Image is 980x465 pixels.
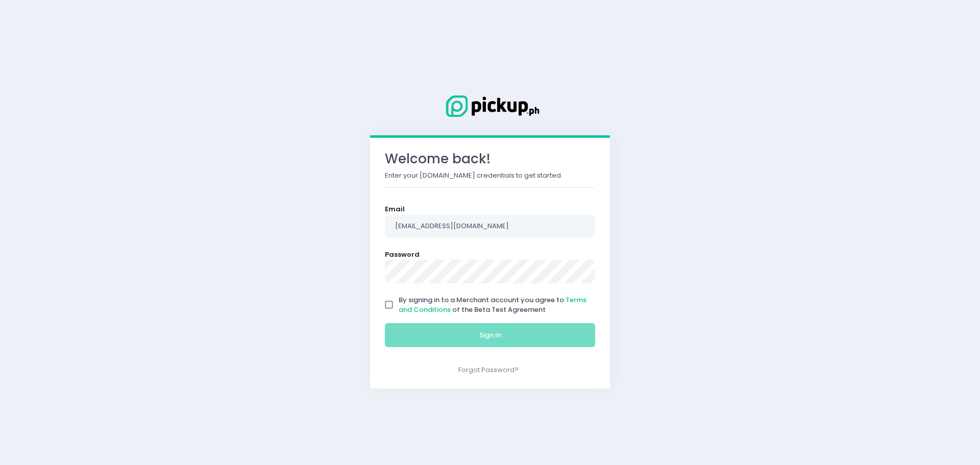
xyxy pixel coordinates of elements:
[385,250,420,260] label: Password
[399,295,586,315] a: Terms and Conditions
[385,323,595,348] button: Sign In
[458,365,519,375] a: Forgot Password?
[439,93,541,119] img: Logo
[479,330,501,340] span: Sign In
[399,295,586,315] span: By signing in to a Merchant account you agree to of the Beta Test Agreement
[385,151,595,167] h3: Welcome back!
[385,215,595,238] input: Email
[385,170,595,181] p: Enter your [DOMAIN_NAME] credentials to get started.
[385,204,405,214] label: Email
